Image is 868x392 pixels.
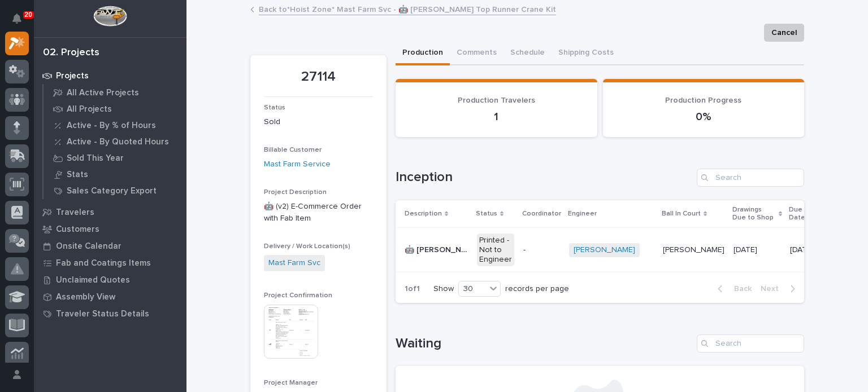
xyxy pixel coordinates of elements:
p: Customers [56,224,99,235]
div: Notifications20 [14,14,29,32]
span: Delivery / Work Location(s) [264,243,350,250]
h1: Inception [396,169,692,186]
p: 1 [409,110,584,124]
div: 02. Projects [43,47,99,59]
a: Unclaimed Quotes [34,271,186,288]
a: All Projects [44,101,186,117]
a: Mast Farm Svc [268,257,320,269]
p: Status [476,208,497,220]
tr: 🤖 [PERSON_NAME] Top Runner Crane Kit🤖 [PERSON_NAME] Top Runner Crane Kit Printed - Not to Enginee... [396,228,841,272]
a: Assembly View [34,288,186,305]
p: records per page [505,284,569,294]
p: [DATE] [790,245,814,255]
p: Sold [264,116,373,128]
a: Customers [34,221,186,237]
button: Back [709,284,756,294]
input: Search [697,334,804,353]
span: Next [761,284,785,294]
p: All Active Projects [67,88,139,98]
a: Mast Farm Service [264,158,331,170]
p: Description [405,208,442,220]
p: Coordinator [522,208,561,220]
p: 🤖 (v2) E-Commerce Order with Fab Item [264,201,373,224]
span: Project Description [264,189,327,196]
p: 0% [617,110,791,124]
button: Cancel [764,24,804,42]
button: Next [756,284,804,294]
a: [PERSON_NAME] [574,245,635,255]
a: Stats [44,166,186,182]
a: Traveler Status Details [34,305,186,322]
h1: Waiting [396,336,692,352]
span: Cancel [771,26,797,39]
div: Printed - Not to Engineer [477,234,514,266]
p: Fab and Coatings Items [56,258,151,268]
a: Onsite Calendar [34,237,186,254]
p: Show [433,284,454,294]
a: Sales Category Export [44,183,186,199]
a: Active - By Quoted Hours [44,134,186,149]
a: Back to*Hoist Zone* Mast Farm Svc - 🤖 [PERSON_NAME] Top Runner Crane Kit [259,2,556,15]
p: Sold This Year [67,153,124,164]
span: Back [727,284,752,294]
p: All Projects [67,104,112,114]
a: Projects [34,67,186,84]
p: Ball In Court [662,208,701,220]
p: Engineer [568,208,597,220]
p: Travelers [56,208,94,218]
p: Active - By Quoted Hours [67,137,169,147]
p: Sales Category Export [67,186,157,196]
a: Travelers [34,204,186,221]
a: Sold This Year [44,150,186,166]
a: All Active Projects [44,85,186,100]
p: Assembly View [56,292,115,302]
button: Production [396,42,450,65]
input: Search [697,169,804,187]
p: [DATE] [734,243,759,255]
span: Billable Customer [264,147,322,153]
p: Unclaimed Quotes [56,275,130,285]
p: Active - By % of Hours [67,121,156,131]
div: 30 [459,283,486,295]
span: Status [264,104,285,111]
p: Projects [56,71,89,81]
p: 27114 [264,69,373,85]
p: 1 of 1 [396,275,429,303]
p: Traveler Status Details [56,309,149,319]
span: Production Travelers [458,96,535,104]
p: Onsite Calendar [56,241,121,252]
span: Project Manager [264,380,318,386]
p: - [523,245,560,255]
img: Workspace Logo [93,6,127,27]
p: Paul Hershberger [663,243,727,255]
button: Notifications [5,7,29,30]
p: Due Date [789,204,809,224]
button: Shipping Costs [552,42,620,65]
span: Project Confirmation [264,292,332,299]
a: Fab and Coatings Items [34,254,186,271]
p: 🤖 Starke Top Runner Crane Kit [405,243,470,255]
p: Drawings Due to Shop [732,204,776,224]
button: Schedule [504,42,552,65]
span: Production Progress [665,96,741,104]
a: Active - By % of Hours [44,117,186,133]
p: Stats [67,170,88,180]
p: 20 [25,11,32,19]
button: Comments [450,42,504,65]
